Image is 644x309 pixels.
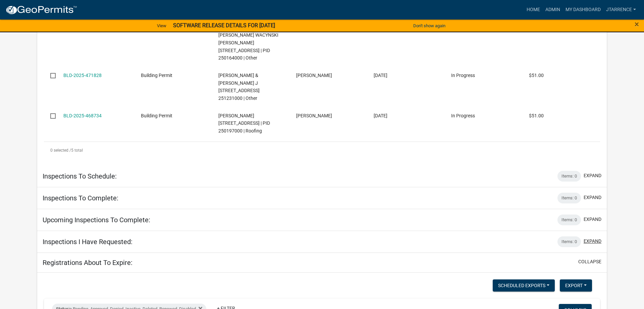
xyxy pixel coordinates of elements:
[451,113,475,118] span: In Progress
[43,172,117,180] h5: Inspections To Schedule:
[43,194,118,202] h5: Inspections To Complete:
[563,3,603,16] a: My Dashboard
[557,236,581,247] div: Items: 0
[635,20,639,29] span: ×
[43,259,132,267] h5: Registrations About To Expire:
[44,142,600,159] div: 5 total
[543,3,563,16] a: Admin
[218,73,260,101] span: SCHMITZ,DANIEL J & KRISTI J 210 ELM ST N, Houston County | PID 251231000 | Other
[584,238,601,245] button: expand
[374,73,387,78] span: 09/01/2025
[557,171,581,182] div: Items: 0
[374,113,387,118] span: 08/25/2025
[296,113,332,118] span: Max Foellmi
[584,194,601,201] button: expand
[154,20,169,31] a: View
[584,216,601,223] button: expand
[218,113,270,134] span: KUTIL,BERNARD G 439 2ND ST N, Houston County | PID 250197000 | Roofing
[43,216,150,224] h5: Upcoming Inspections To Complete:
[557,215,581,225] div: Items: 0
[50,148,71,153] span: 0 selected /
[529,73,544,78] span: $51.00
[493,279,555,292] button: Scheduled Exports
[141,73,172,78] span: Building Permit
[635,20,639,28] button: Close
[578,258,601,265] button: collapse
[560,279,592,292] button: Export
[557,193,581,203] div: Items: 0
[43,238,132,246] h5: Inspections I Have Requested:
[63,113,102,118] a: BLD-2025-468734
[451,73,475,78] span: In Progress
[603,3,639,16] a: jtarrence
[63,73,102,78] a: BLD-2025-471828
[529,113,544,118] span: $51.00
[173,22,275,29] strong: SOFTWARE RELEASE DETAILS FOR [DATE]
[296,73,332,78] span: Tyler Snyder
[411,20,448,31] button: Don't show again
[141,113,172,118] span: Building Permit
[524,3,543,16] a: Home
[584,172,601,179] button: expand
